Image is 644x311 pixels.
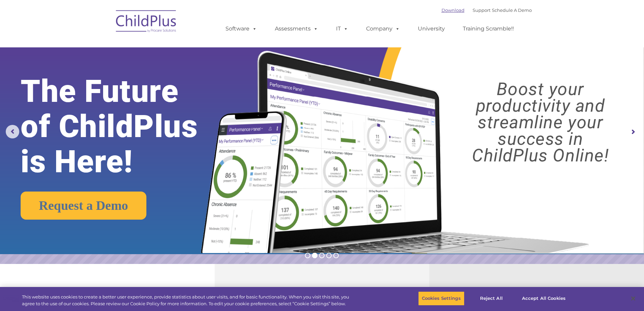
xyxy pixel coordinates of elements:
[456,22,521,36] a: Training Scramble!!
[411,22,452,36] a: University
[94,72,123,77] span: Phone number
[626,291,641,306] button: Close
[492,7,532,13] a: Schedule A Demo
[94,45,115,50] span: Last name
[473,7,491,13] a: Support
[219,22,264,36] a: Software
[329,22,355,36] a: IT
[470,291,512,306] button: Reject All
[445,81,636,164] rs-layer: Boost your productivity and streamline your success in ChildPlus Online!
[442,7,532,13] font: |
[442,7,464,13] a: Download
[268,22,325,36] a: Assessments
[21,74,226,179] rs-layer: The Future of ChildPlus is Here!
[518,291,569,306] button: Accept All Cookies
[418,291,464,306] button: Cookies Settings
[113,5,180,39] img: ChildPlus by Procare Solutions
[21,192,146,220] a: Request a Demo
[359,22,407,36] a: Company
[22,294,354,307] div: This website uses cookies to create a better user experience, provide statistics about user visit...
